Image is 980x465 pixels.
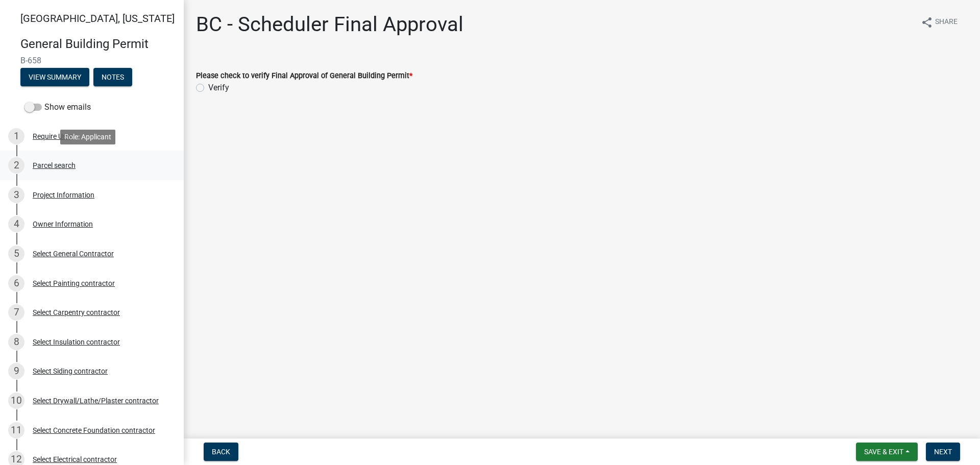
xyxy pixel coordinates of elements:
div: Parcel search [33,162,76,169]
div: Select Carpentry contractor [33,309,120,316]
div: 1 [8,128,24,144]
span: Save & Exit [864,448,903,456]
div: 5 [8,246,24,262]
div: Owner Information [33,221,93,228]
wm-modal-confirm: Summary [20,74,89,82]
label: Verify [208,82,229,94]
button: Back [204,443,238,461]
div: Require User [33,133,72,140]
h4: General Building Permit [20,37,176,52]
button: View Summary [20,68,89,86]
span: B-658 [20,56,163,65]
div: 11 [8,422,24,438]
div: Project Information [33,191,94,199]
label: Please check to verify Final Approval of General Building Permit [196,72,412,80]
span: Back [212,448,230,456]
div: 9 [8,363,24,379]
button: Next [926,443,960,461]
span: Share [935,16,958,29]
span: Next [934,448,952,456]
label: Show emails [24,101,91,113]
span: [GEOGRAPHIC_DATA], [US_STATE] [20,12,175,25]
div: Role: Applicant [60,130,115,144]
div: 2 [8,157,24,174]
div: Select General Contractor [33,250,114,257]
div: 4 [8,216,24,232]
div: Select Concrete Foundation contractor [33,427,155,434]
div: 6 [8,275,24,291]
button: Save & Exit [856,443,918,461]
div: Select Insulation contractor [33,338,120,346]
wm-modal-confirm: Notes [93,74,132,82]
button: Notes [93,68,132,86]
div: Select Electrical contractor [33,456,117,463]
div: Select Siding contractor [33,368,108,375]
h1: BC - Scheduler Final Approval [196,12,463,37]
div: 8 [8,334,24,350]
div: Select Drywall/Lathe/Plaster contractor [33,397,159,404]
div: 3 [8,187,24,203]
i: share [921,16,933,29]
div: 10 [8,393,24,409]
button: shareShare [913,12,966,32]
div: 7 [8,304,24,321]
div: Select Painting contractor [33,280,115,287]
